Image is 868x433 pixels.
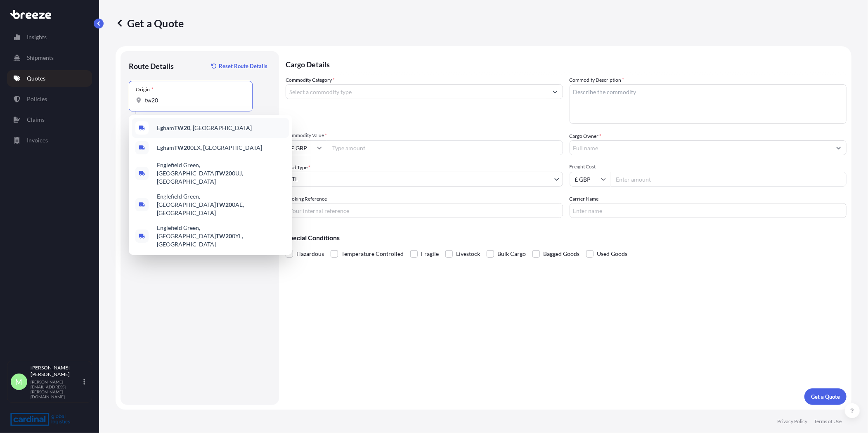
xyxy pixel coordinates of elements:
b: TW20 [174,144,190,151]
p: Quotes [27,74,45,83]
div: Origin [136,86,154,93]
span: Livestock [456,248,480,260]
button: Show suggestions [548,84,563,99]
span: Englefield Green, [GEOGRAPHIC_DATA] 0AE, [GEOGRAPHIC_DATA] [157,192,286,217]
p: Claims [27,116,45,124]
span: Temperature Controlled [341,248,404,260]
p: Insights [27,33,47,41]
input: Enter name [570,203,847,218]
p: Policies [27,95,47,103]
span: Hazardous [296,248,324,260]
input: Enter amount [611,172,847,187]
b: TW20 [216,201,232,208]
input: Full name [570,140,832,155]
span: Egham 0EX, [GEOGRAPHIC_DATA] [157,144,262,152]
span: Freight Cost [570,163,847,170]
span: Bulk Cargo [497,248,526,260]
label: Commodity Category [286,76,335,84]
input: Your internal reference [286,203,563,218]
p: Get a Quote [811,393,840,401]
p: Invoices [27,136,48,144]
img: organization-logo [10,413,70,426]
span: Commodity Value [286,132,563,139]
button: Show suggestions [831,140,846,155]
span: Fragile [421,248,439,260]
p: Privacy Policy [777,418,807,425]
b: TW20 [216,170,232,177]
label: Commodity Description [570,76,624,84]
input: Type amount [327,140,563,155]
span: Used Goods [597,248,627,260]
input: Origin [145,96,242,104]
b: TW20 [216,232,232,239]
p: Get a Quote [116,17,184,30]
label: Cargo Owner [570,132,602,140]
p: Shipments [27,54,54,62]
label: Booking Reference [286,195,327,203]
input: Select a commodity type [286,84,548,99]
p: Route Details [129,61,174,71]
p: Terms of Use [814,418,842,425]
span: LTL [289,175,298,183]
p: [PERSON_NAME] [PERSON_NAME] [31,364,82,378]
span: Bagged Goods [543,248,579,260]
span: Load Type [286,163,310,172]
span: Englefield Green, [GEOGRAPHIC_DATA] 0UJ, [GEOGRAPHIC_DATA] [157,161,286,186]
b: TW20 [174,124,190,131]
label: Carrier Name [570,195,599,203]
span: Englefield Green, [GEOGRAPHIC_DATA] 0YL, [GEOGRAPHIC_DATA] [157,224,286,248]
p: Reset Route Details [219,62,267,70]
p: Cargo Details [286,51,847,76]
p: Special Conditions [286,234,847,241]
span: Egham , [GEOGRAPHIC_DATA] [157,124,252,132]
span: M [16,378,23,386]
div: Show suggestions [129,115,292,255]
p: [PERSON_NAME][EMAIL_ADDRESS][PERSON_NAME][DOMAIN_NAME] [31,379,82,399]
